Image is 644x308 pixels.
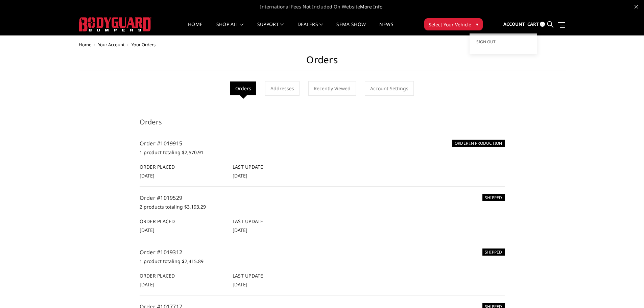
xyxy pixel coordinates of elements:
[140,248,183,256] a: Order #1019312
[230,81,256,95] li: Orders
[140,172,154,179] span: [DATE]
[297,22,323,35] a: Dealers
[540,22,545,27] span: 0
[98,42,125,48] a: Your Account
[140,227,154,233] span: [DATE]
[233,272,318,279] h6: Last Update
[476,39,496,45] span: Sign out
[233,281,247,288] span: [DATE]
[140,117,505,132] h3: Orders
[336,22,366,35] a: SEMA Show
[140,257,505,265] p: 1 product totaling $2,415.89
[233,163,318,170] h6: Last Update
[140,281,154,288] span: [DATE]
[233,218,318,225] h6: Last Update
[257,22,284,35] a: Support
[429,21,471,28] span: Select Your Vehicle
[452,140,505,147] h6: ORDER IN PRODUCTION
[233,172,247,179] span: [DATE]
[140,163,225,170] h6: Order Placed
[482,248,505,256] h6: SHIPPED
[140,203,505,211] p: 2 products totaling $3,193.29
[132,42,156,48] span: Your Orders
[503,15,525,33] a: Account
[140,140,183,147] a: Order #1019915
[79,17,151,31] img: BODYGUARD BUMPERS
[140,272,225,279] h6: Order Placed
[188,22,202,35] a: Home
[79,42,91,48] a: Home
[424,18,483,30] button: Select Your Vehicle
[265,81,300,96] a: Addresses
[527,21,539,27] span: Cart
[140,218,225,225] h6: Order Placed
[365,81,414,96] a: Account Settings
[140,148,505,157] p: 1 product totaling $2,570.91
[476,21,478,28] span: ▾
[379,22,393,35] a: News
[476,37,530,47] a: Sign out
[233,227,247,233] span: [DATE]
[308,81,356,96] a: Recently Viewed
[482,194,505,201] h6: SHIPPED
[503,21,525,27] span: Account
[140,194,183,202] a: Order #1019529
[79,54,566,71] h1: Orders
[360,3,382,10] a: More Info
[216,22,244,35] a: shop all
[527,15,545,33] a: Cart 0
